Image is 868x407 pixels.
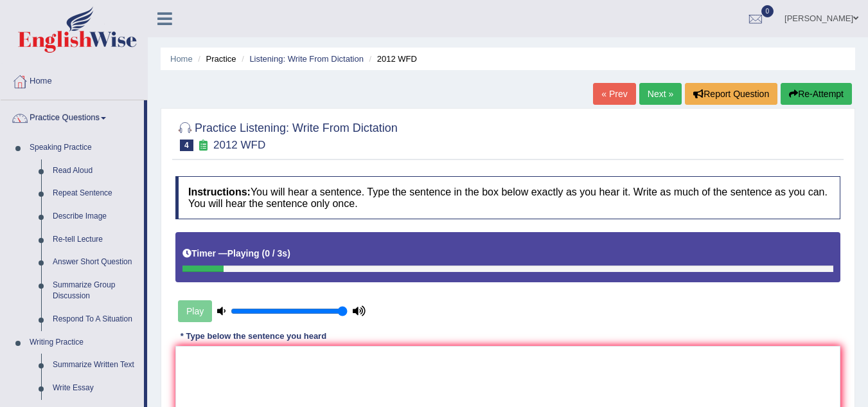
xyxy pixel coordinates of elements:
[265,248,287,258] b: 0 / 3s
[47,205,144,228] a: Describe Image
[47,274,144,308] a: Summarize Group Discussion
[781,83,852,105] button: Re-Attempt
[182,249,290,258] h5: Timer —
[1,64,147,96] a: Home
[639,83,682,105] a: Next »
[175,330,332,343] div: * Type below the sentence you heard
[47,308,144,331] a: Respond To A Situation
[287,248,290,258] b: )
[47,182,144,205] a: Repeat Sentence
[47,377,144,400] a: Write Essay
[195,53,236,65] li: Practice
[180,140,193,151] span: 4
[261,248,265,258] b: (
[761,5,774,17] span: 0
[47,228,144,251] a: Re-tell Lecture
[188,186,251,197] b: Instructions:
[593,83,635,105] a: « Prev
[366,53,417,65] li: 2012 WFD
[197,140,210,152] small: Exam occurring question
[47,251,144,274] a: Answer Short Question
[175,176,840,219] h4: You will hear a sentence. Type the sentence in the box below exactly as you hear it. Write as muc...
[213,139,265,151] small: 2012 WFD
[24,136,144,159] a: Speaking Practice
[170,54,193,64] a: Home
[685,83,777,105] button: Report Question
[227,248,260,258] b: Playing
[249,54,364,64] a: Listening: Write From Dictation
[1,100,144,132] a: Practice Questions
[47,159,144,183] a: Read Aloud
[47,354,144,377] a: Summarize Written Text
[24,331,144,354] a: Writing Practice
[175,119,398,151] h2: Practice Listening: Write From Dictation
